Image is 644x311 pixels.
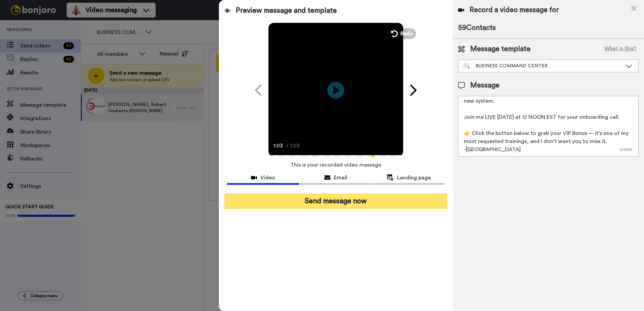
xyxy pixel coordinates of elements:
span: Message [470,80,500,91]
img: nextgen-template.svg [464,64,470,69]
span: 1:03 [290,142,302,150]
span: This is your recorded video message [290,158,381,172]
div: BUSINESS COMMAND CENTER [464,63,622,69]
button: Send message now [224,194,447,209]
span: / [286,142,289,150]
span: Email [334,174,347,182]
span: Landing page [397,174,431,182]
span: Video [260,174,275,182]
textarea: Hi {first_name|there}, This short video walks you through how to make the most of your new system... [458,96,639,157]
span: Message template [470,44,530,54]
span: 1:03 [273,142,285,150]
button: What is this? [602,44,639,54]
